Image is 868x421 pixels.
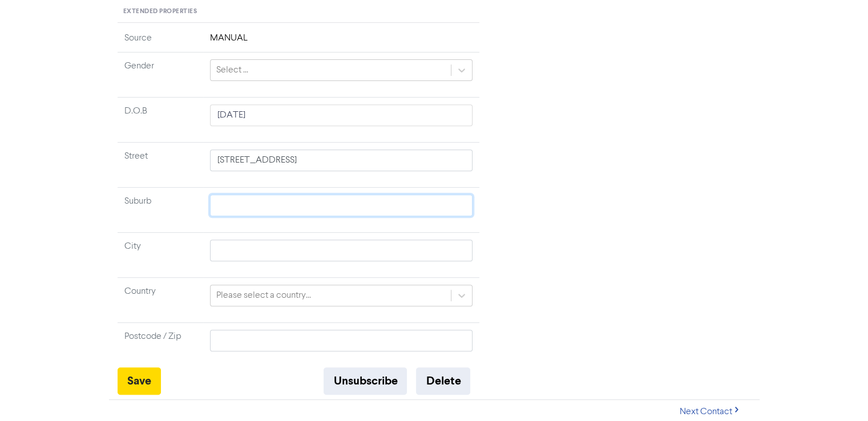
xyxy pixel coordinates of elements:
[216,63,248,77] div: Select ...
[118,142,203,187] td: Street
[216,289,311,302] div: Please select a country...
[118,322,203,367] td: Postcode / Zip
[416,367,470,395] button: Delete
[324,367,407,395] button: Unsubscribe
[725,298,868,421] iframe: Chat Widget
[118,277,203,322] td: Country
[118,52,203,97] td: Gender
[118,187,203,232] td: Suburb
[118,232,203,277] td: City
[118,31,203,52] td: Source
[210,104,473,126] input: Click to select a date
[118,1,480,23] div: Extended Properties
[118,97,203,142] td: D.O.B
[118,367,161,395] button: Save
[203,31,480,52] td: MANUAL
